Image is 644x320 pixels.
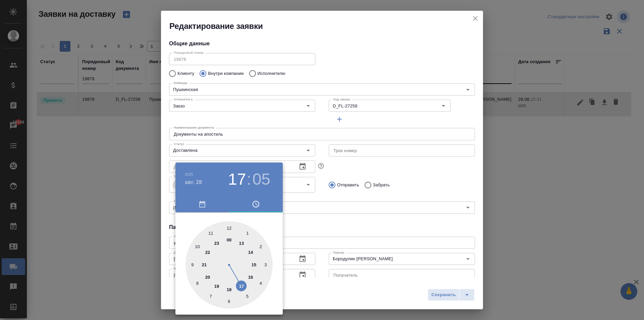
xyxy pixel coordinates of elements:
[247,170,251,189] h3: :
[253,170,270,189] button: 05
[228,170,246,189] button: 17
[185,178,202,186] button: авг. 28
[185,172,193,176] button: 2025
